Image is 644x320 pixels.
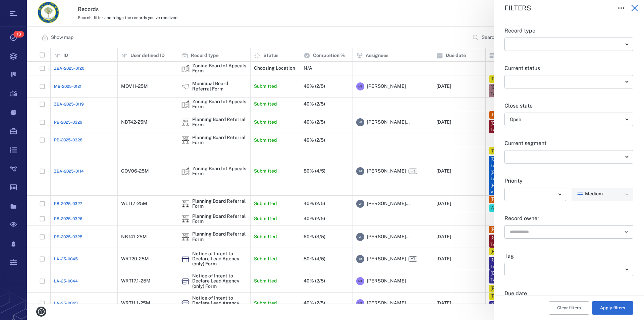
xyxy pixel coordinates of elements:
[510,116,623,123] div: Open
[15,5,29,11] span: Help
[504,290,633,298] p: Due date
[614,1,628,15] button: Toggle to Edit Boxes
[504,5,609,11] div: Filters
[585,191,603,197] span: Medium
[504,214,633,222] p: Record owner
[504,139,633,147] p: Current segment
[504,27,633,35] p: Record type
[504,177,633,185] p: Priority
[622,227,631,237] button: Open
[549,301,589,315] button: Clear filters
[13,31,24,38] span: 13
[504,252,633,260] p: Tag
[628,1,641,15] button: Close
[504,64,633,72] p: Current status
[592,301,633,315] button: Apply filters
[504,102,633,110] p: Close state
[510,191,555,198] div: —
